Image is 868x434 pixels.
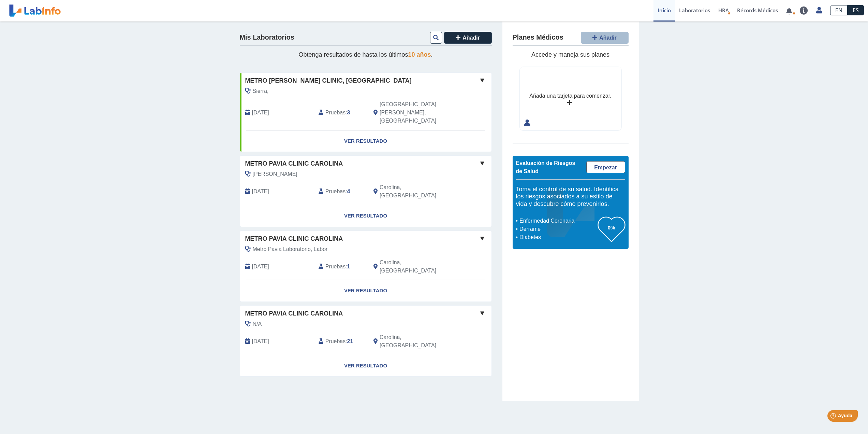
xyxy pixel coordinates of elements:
[516,186,625,208] h5: Toma el control de su salud. Identifica los riesgos asociados a su estilo de vida y descubre cómo...
[240,355,491,377] a: Ver Resultado
[408,51,431,58] span: 10 años
[313,100,368,125] div: :
[599,35,617,41] span: Añadir
[529,92,611,100] div: Añada una tarjeta para comenzar.
[462,35,480,41] span: Añadir
[240,280,491,302] a: Ver Resultado
[240,33,294,42] h4: Mis Laboratorios
[298,51,432,58] span: Obtenga resultados de hasta los últimos .
[531,51,609,58] span: Accede y maneja sus planes
[313,258,368,275] div: :
[253,170,297,178] span: Rosa Rodriguez, Jessica
[245,159,343,168] span: Metro Pavia Clinic Carolina
[245,76,412,85] span: Metro [PERSON_NAME] Clinic, [GEOGRAPHIC_DATA]
[518,217,598,225] li: Enfermedad Coronaria
[252,109,269,117] span: 2025-02-10
[240,130,491,152] a: Ver Resultado
[581,32,629,44] button: Añadir
[848,5,864,15] a: ES
[598,223,625,232] h3: 0%
[518,225,598,233] li: Derrame
[252,263,269,271] span: 2025-04-05
[518,233,598,241] li: Diabetes
[253,245,328,253] span: Metro Pavia Laboratorio, Labor
[347,264,350,269] b: 1
[240,205,491,227] a: Ver Resultado
[444,32,492,44] button: Añadir
[252,187,269,196] span: 2025-09-03
[325,263,345,271] span: Pruebas
[380,333,455,350] span: Carolina, PR
[245,309,343,318] span: Metro Pavia Clinic Carolina
[325,337,345,346] span: Pruebas
[313,183,368,200] div: :
[347,338,353,344] b: 21
[325,187,345,196] span: Pruebas
[253,87,269,95] span: Sierra,
[347,110,350,115] b: 3
[252,337,269,346] span: 2025-04-02
[313,333,368,350] div: :
[830,5,848,15] a: EN
[586,161,625,173] a: Empezar
[253,320,262,328] span: N/A
[245,234,343,243] span: Metro Pavia Clinic Carolina
[718,7,729,14] span: HRA
[513,33,563,42] h4: Planes Médicos
[380,183,455,200] span: Carolina, PR
[380,258,455,275] span: Carolina, PR
[807,407,860,426] iframe: Help widget launcher
[594,165,617,170] span: Empezar
[347,188,350,194] b: 4
[516,160,575,174] span: Evaluación de Riesgos de Salud
[325,109,345,117] span: Pruebas
[380,100,455,125] span: San Juan, PR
